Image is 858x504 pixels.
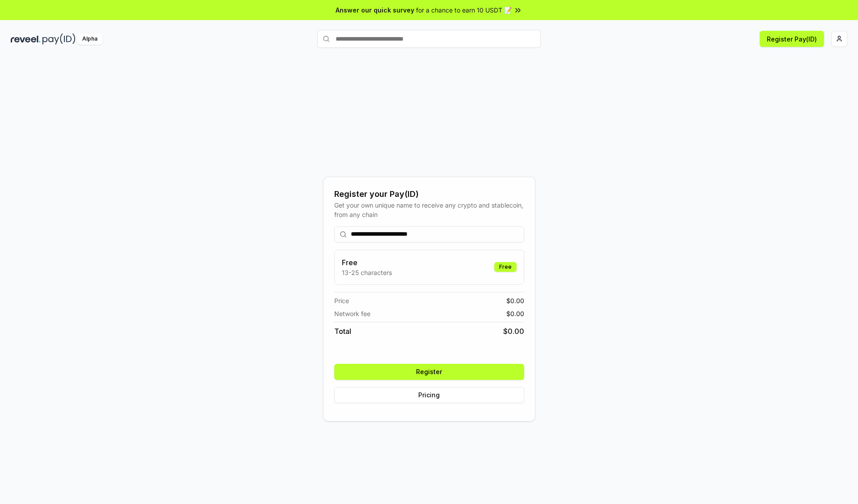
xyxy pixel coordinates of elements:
[494,262,517,272] div: Free
[11,33,41,45] img: reveel_dark
[334,387,524,403] button: Pricing
[334,326,351,337] span: Total
[334,188,524,200] div: Register your Pay(ID)
[503,326,524,337] span: $ 0.00
[334,364,524,380] button: Register
[42,33,76,45] img: pay_id
[334,309,370,318] span: Network fee
[334,200,524,219] div: Get your own unique name to receive any crypto and stablecoin, from any chain
[334,296,349,305] span: Price
[77,33,102,45] div: Alpha
[506,309,524,318] span: $ 0.00
[342,268,392,277] p: 13-25 characters
[336,5,414,15] span: Answer our quick survey
[506,296,524,305] span: $ 0.00
[416,5,512,15] span: for a chance to earn 10 USDT 📝
[760,31,824,47] button: Register Pay(ID)
[342,257,392,268] h3: Free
